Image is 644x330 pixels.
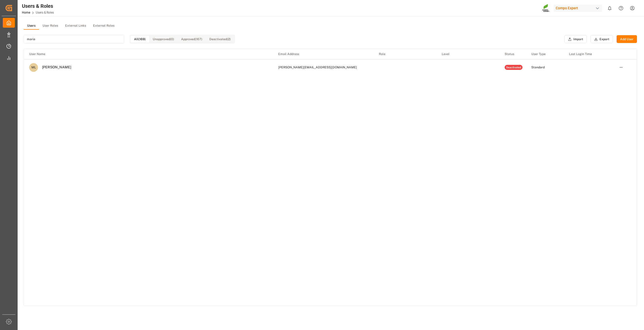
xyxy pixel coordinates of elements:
[273,49,374,59] th: Email Address
[149,36,178,43] button: Unapproved (0)
[526,49,564,59] th: User Type
[206,36,234,43] button: Deactivated (2)
[178,36,206,43] button: Approved (167)
[38,65,71,70] div: [PERSON_NAME]
[564,35,587,43] button: Import
[499,49,526,59] th: Status
[617,35,637,43] button: Add User
[590,35,613,43] button: Export
[24,35,124,43] input: Search for users
[90,22,118,30] button: External Roles
[374,49,436,59] th: Role
[22,2,54,10] div: Users & Roles
[505,65,523,70] div: Deactivated
[564,49,614,59] th: Last Login Time
[554,5,602,12] div: Compo Expert
[24,49,273,59] th: User Name
[615,3,627,14] button: Help Center
[542,4,550,13] img: Screenshot%202023-09-29%20at%2010.02.21.png_1712312052.png
[131,36,149,43] button: All (169)
[62,22,90,30] button: External Links
[526,59,564,75] td: Standard
[24,22,39,30] button: Users
[554,3,604,13] button: Compo Expert
[39,22,62,30] button: User Roles
[22,11,30,14] a: Home
[273,59,374,75] td: [PERSON_NAME][EMAIL_ADDRESS][DOMAIN_NAME]
[436,49,499,59] th: Level
[604,3,615,14] button: show 0 new notifications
